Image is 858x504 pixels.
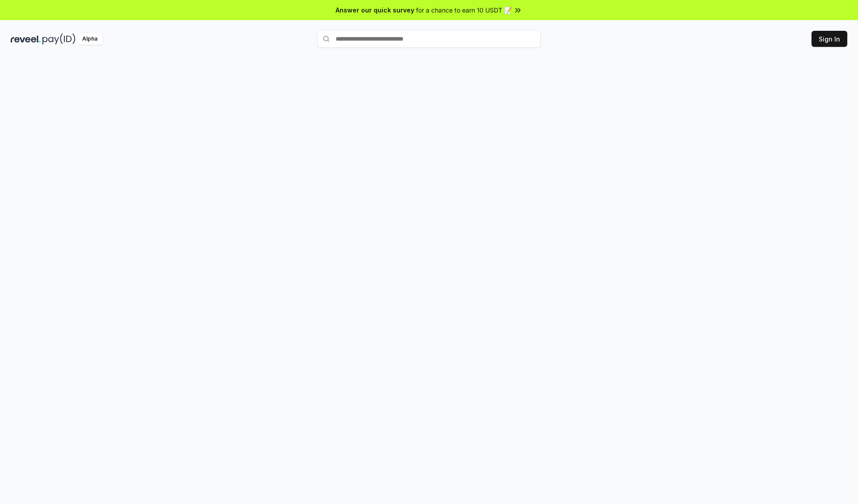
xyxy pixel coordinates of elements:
span: Answer our quick survey [336,5,414,15]
div: Alpha [77,33,102,45]
img: reveel_dark [11,33,41,45]
img: pay_id [42,33,76,45]
span: for a chance to earn 10 USDT 📝 [416,5,512,15]
button: Sign In [812,31,847,47]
